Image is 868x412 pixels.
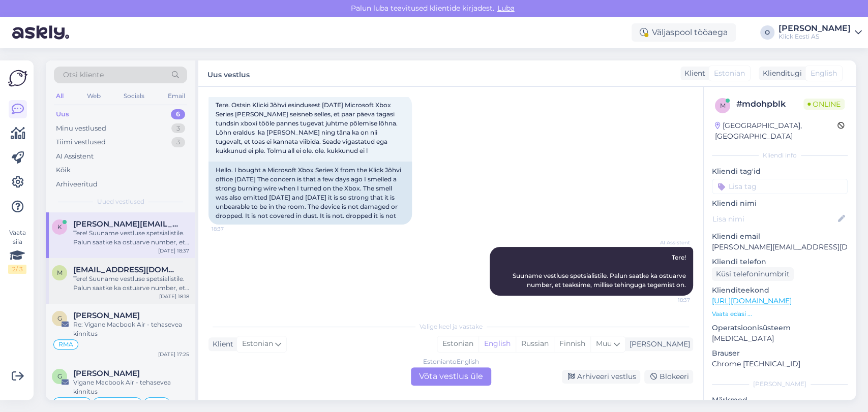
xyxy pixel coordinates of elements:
[208,322,693,331] div: Valige keel ja vastake
[760,25,774,40] div: O
[712,213,836,225] input: Lisa nimi
[56,137,106,147] div: Tiimi vestlused
[720,102,726,109] span: m
[712,179,848,194] input: Lisa tag
[8,265,26,274] div: 2 / 3
[73,378,189,396] div: Vigane Macbook Air - tehasevea kinnitus
[478,336,516,352] div: English
[97,197,144,206] span: Uued vestlused
[411,367,491,386] div: Võta vestlus üle
[712,198,848,209] p: Kliendi nimi
[779,24,851,33] div: [PERSON_NAME]
[54,89,66,103] div: All
[712,267,794,281] div: Küsi telefoninumbrit
[712,379,848,389] div: [PERSON_NAME]
[73,274,189,293] div: Tere! Suuname vestluse spetsialistile. Palun saatke ka ostuarve number, et teaksime, millise tehi...
[57,314,62,322] span: G
[644,370,693,384] div: Blokeeri
[63,70,104,80] span: Otsi kliente
[58,341,73,347] span: RMA
[554,336,590,352] div: Finnish
[779,24,862,41] a: [PERSON_NAME]Klick Eesti AS
[437,336,478,352] div: Estonian
[208,339,233,350] div: Klient
[423,357,479,366] div: Estonian to English
[596,339,612,348] span: Muu
[712,285,848,296] p: Klienditeekond
[712,323,848,333] p: Operatsioonisüsteem
[712,166,848,177] p: Kliendi tag'id
[166,89,187,103] div: Email
[56,109,69,119] div: Uus
[712,359,848,369] p: Chrome [TECHNICAL_ID]
[494,4,518,13] span: Luba
[712,151,848,160] div: Kliendi info
[242,338,273,350] span: Estonian
[56,179,98,189] div: Arhiveeritud
[212,225,250,233] span: 18:37
[207,67,250,80] label: Uus vestlus
[56,165,71,175] div: Kõik
[8,69,27,88] img: Askly Logo
[99,399,136,405] span: Pretensioon
[712,395,848,405] p: Märkmed
[57,269,63,276] span: m
[58,399,85,405] span: Eraklient
[712,231,848,242] p: Kliendi email
[171,109,185,119] div: 6
[779,33,851,41] div: Klick Eesti AS
[57,223,62,231] span: k
[715,120,837,142] div: [GEOGRAPHIC_DATA], [GEOGRAPHIC_DATA]
[712,348,848,359] p: Brauser
[712,257,848,267] p: Kliendi telefon
[759,68,802,79] div: Klienditugi
[73,311,140,320] span: Guido Kuusik
[171,137,185,147] div: 3
[149,399,164,405] span: RMA
[803,99,845,110] span: Online
[680,68,705,79] div: Klient
[73,219,179,229] span: kristi.paenurme@gmail.com
[57,372,62,380] span: G
[85,89,103,103] div: Web
[811,68,837,79] span: English
[712,296,792,305] a: [URL][DOMAIN_NAME]
[159,293,189,300] div: [DATE] 18:18
[652,296,690,304] span: 18:37
[73,320,189,338] div: Re: Vigane Macbook Air - tehasevea kinnitus
[122,89,146,103] div: Socials
[73,369,140,378] span: Georg Neilinn
[73,229,189,247] div: Tere! Suuname vestluse spetsialistile. Palun saatke ka ostuarve number, et teaksime, millise tehi...
[216,101,399,154] span: Tere. Ostsin Klicki Jõhvi esindusest [DATE] Microsoft Xbox Series [PERSON_NAME] seisneb selles, e...
[208,162,412,225] div: Hello. I bought a Microsoft Xbox Series X from the Klick Jõhvi office [DATE] The concern is that ...
[712,242,848,252] p: [PERSON_NAME][EMAIL_ADDRESS][DOMAIN_NAME]
[625,339,690,350] div: [PERSON_NAME]
[712,309,848,319] p: Vaata edasi ...
[516,336,554,352] div: Russian
[56,151,94,162] div: AI Assistent
[73,265,179,274] span: mihhail.b@yahoo.com
[158,351,189,358] div: [DATE] 17:25
[56,123,106,134] div: Minu vestlused
[736,98,803,110] div: # mdohpblk
[171,123,185,134] div: 3
[8,228,26,274] div: Vaata siia
[714,68,745,79] span: Estonian
[652,239,690,246] span: AI Assistent
[712,333,848,344] p: [MEDICAL_DATA]
[562,370,640,384] div: Arhiveeri vestlus
[632,23,736,42] div: Väljaspool tööaega
[158,247,189,255] div: [DATE] 18:37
